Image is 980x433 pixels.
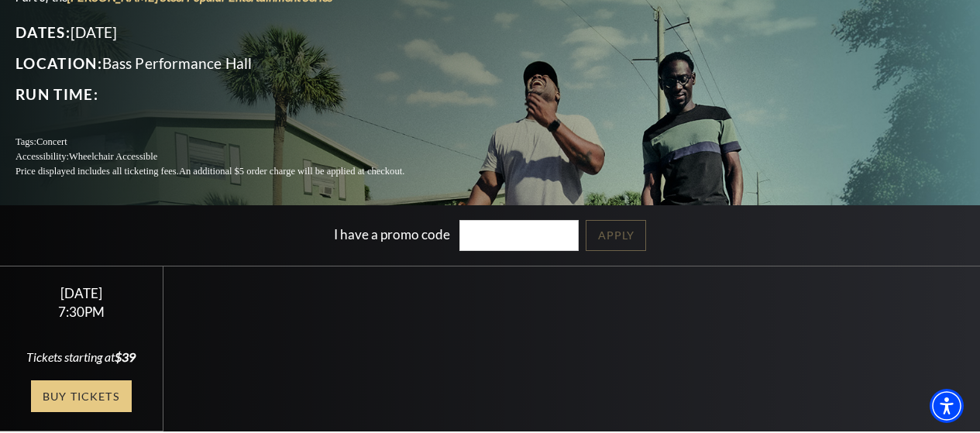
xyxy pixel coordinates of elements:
div: [DATE] [19,285,144,301]
p: [DATE] [15,20,442,45]
div: Tickets starting at [19,349,144,366]
span: Run Time: [15,85,98,103]
label: I have a promo code [334,225,450,242]
div: 7:30PM [19,305,144,318]
span: Concert [36,136,67,147]
span: Location: [15,54,102,72]
span: Wheelchair Accessible [69,151,157,162]
span: An additional $5 order charge will be applied at checkout. [179,166,404,177]
div: Accessibility Menu [930,389,964,423]
p: Bass Performance Hall [15,51,442,76]
p: Tags: [15,135,442,149]
span: $39 [115,349,136,364]
a: Buy Tickets [31,380,132,412]
p: Accessibility: [15,149,442,164]
span: Dates: [15,23,70,41]
p: Price displayed includes all ticketing fees. [15,164,442,179]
